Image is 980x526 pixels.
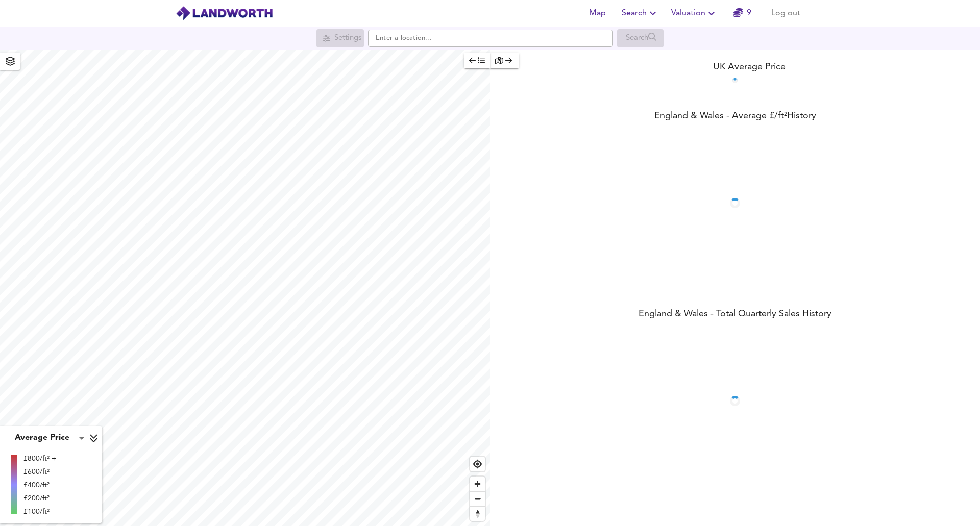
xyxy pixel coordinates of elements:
button: Valuation [667,3,722,23]
button: Reset bearing to north [470,506,485,521]
button: Zoom out [470,491,485,506]
div: Search for a location first or explore the map [316,29,364,47]
div: UK Average Price [490,60,980,74]
button: 9 [726,3,758,23]
div: £400/ft² [23,480,56,490]
span: Search [622,6,659,20]
button: Search [618,3,663,23]
input: Enter a location... [368,30,613,47]
div: £100/ft² [23,507,56,517]
button: Map [581,3,614,23]
div: England & Wales - Total Quarterly Sales History [490,308,980,322]
button: Zoom in [470,477,485,491]
div: £800/ft² + [23,454,56,464]
div: England & Wales - Average £/ ft² History [490,110,980,124]
a: 9 [733,6,751,20]
img: logo [176,6,273,21]
div: Average Price [9,430,88,446]
span: Log out [771,6,800,20]
span: Zoom out [470,492,485,506]
button: Log out [767,3,804,23]
div: £600/ft² [23,467,56,477]
span: Reset bearing to north [470,507,485,521]
span: Map [585,6,609,20]
button: Find my location [470,457,485,471]
span: Valuation [671,6,718,20]
div: £200/ft² [23,493,56,504]
div: Search for a location first or explore the map [617,29,664,47]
